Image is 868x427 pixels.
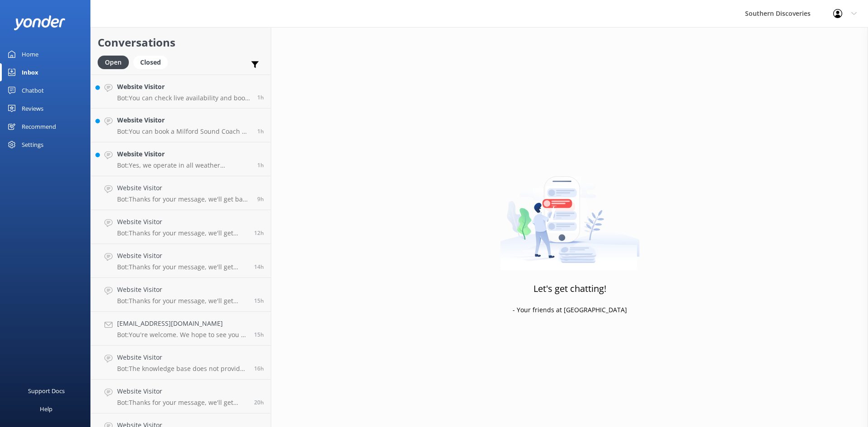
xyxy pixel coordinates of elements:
span: Sep 22 2025 10:08pm (UTC +12:00) Pacific/Auckland [254,263,264,271]
div: Inbox [22,63,38,81]
div: Home [22,45,38,63]
div: Open [98,56,129,69]
span: Sep 22 2025 09:32pm (UTC +12:00) Pacific/Auckland [254,297,264,305]
a: Website VisitorBot:Thanks for your message, we'll get back to you as soon as we can. You're also ... [91,380,271,413]
span: Sep 23 2025 12:47am (UTC +12:00) Pacific/Auckland [254,229,264,237]
span: Sep 22 2025 08:43pm (UTC +12:00) Pacific/Auckland [254,365,264,372]
a: Website VisitorBot:You can book a Milford Sound Coach & Nature Cruise with a return scenic flight... [91,108,271,142]
p: Bot: You can check live availability and book your Milford Sound adventure on our website. [117,94,250,102]
div: Chatbot [22,81,44,99]
img: yonder-white-logo.png [14,15,66,30]
span: Sep 22 2025 04:48pm (UTC +12:00) Pacific/Auckland [254,399,264,406]
p: Bot: Thanks for your message, we'll get back to you as soon as we can. You're also welcome to kee... [117,399,247,407]
p: Bot: You can book a Milford Sound Coach & Nature Cruise with a return scenic flight option. The c... [117,127,250,136]
div: Recommend [22,117,56,136]
p: Bot: The knowledge base does not provide specific information about purchasing a Cascade Room upg... [117,365,247,373]
h2: Conversations [98,34,264,51]
h4: Website Visitor [117,149,250,159]
p: Bot: You're welcome. We hope to see you at Southern Discoveries soon! [117,331,247,339]
a: Website VisitorBot:Yes, we operate in all weather conditions within our company’s safety guidelin... [91,142,271,176]
div: Settings [22,136,43,154]
p: Bot: Thanks for your message, we'll get back to you as soon as we can. You're also welcome to kee... [117,263,247,271]
div: Reviews [22,99,43,117]
h4: Website Visitor [117,251,247,261]
a: Closed [133,57,172,67]
p: - Your friends at [GEOGRAPHIC_DATA] [513,305,627,315]
h4: Website Visitor [117,115,250,125]
a: Website VisitorBot:Thanks for your message, we'll get back to you as soon as we can. You're also ... [91,278,271,312]
p: Bot: Thanks for your message, we'll get back to you as soon as we can. You're also welcome to kee... [117,195,250,203]
h4: Website Visitor [117,285,247,295]
h4: Website Visitor [117,386,247,396]
span: Sep 22 2025 09:14pm (UTC +12:00) Pacific/Auckland [254,331,264,338]
a: Open [98,57,133,67]
h4: Website Visitor [117,183,250,193]
div: Closed [133,56,168,69]
a: Website VisitorBot:Thanks for your message, we'll get back to you as soon as we can. You're also ... [91,210,271,244]
span: Sep 23 2025 11:55am (UTC +12:00) Pacific/Auckland [257,127,264,135]
a: Website VisitorBot:You can check live availability and book your Milford Sound adventure on our w... [91,75,271,108]
div: Help [40,400,52,418]
a: Website VisitorBot:Thanks for your message, we'll get back to you as soon as we can. You're also ... [91,176,271,210]
span: Sep 23 2025 11:59am (UTC +12:00) Pacific/Auckland [257,94,264,101]
img: artwork of a man stealing a conversation from at giant smartphone [500,157,640,270]
h4: Website Visitor [117,82,250,92]
h4: Website Visitor [117,217,247,227]
p: Bot: Yes, we operate in all weather conditions within our company’s safety guidelines. [GEOGRAPHI... [117,161,250,169]
h4: [EMAIL_ADDRESS][DOMAIN_NAME] [117,319,247,328]
a: Website VisitorBot:The knowledge base does not provide specific information about purchasing a Ca... [91,346,271,380]
h3: Let's get chatting! [533,282,606,296]
h4: Website Visitor [117,352,247,362]
p: Bot: Thanks for your message, we'll get back to you as soon as we can. You're also welcome to kee... [117,297,247,305]
span: Sep 23 2025 03:46am (UTC +12:00) Pacific/Auckland [257,195,264,203]
p: Bot: Thanks for your message, we'll get back to you as soon as we can. You're also welcome to kee... [117,229,247,237]
div: Support Docs [28,382,65,400]
a: [EMAIL_ADDRESS][DOMAIN_NAME]Bot:You're welcome. We hope to see you at Southern Discoveries soon!15h [91,312,271,346]
a: Website VisitorBot:Thanks for your message, we'll get back to you as soon as we can. You're also ... [91,244,271,278]
span: Sep 23 2025 11:48am (UTC +12:00) Pacific/Auckland [257,161,264,169]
